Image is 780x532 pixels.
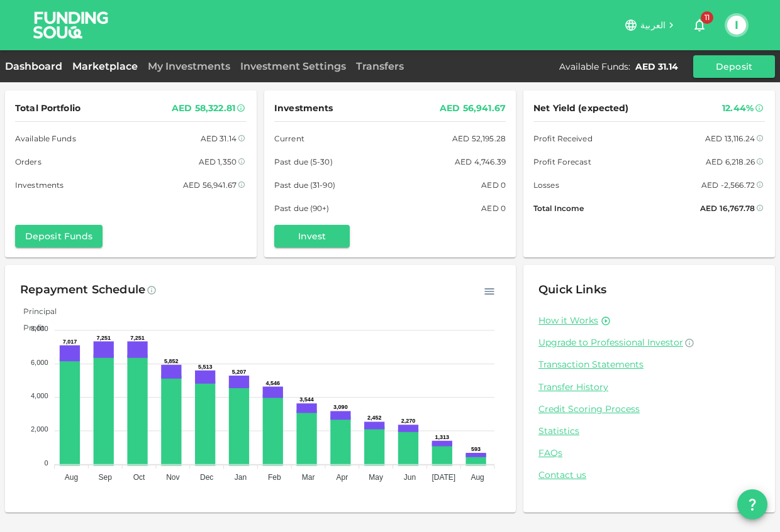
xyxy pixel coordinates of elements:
[274,155,333,168] span: Past due (5-30)
[640,19,666,31] span: العربية
[635,60,678,73] div: AED 31.14
[687,13,712,38] button: 11
[369,473,383,482] tspan: May
[452,132,506,145] div: AED 52,195.28
[201,132,237,145] div: AED 31.14
[533,202,584,215] span: Total Income
[274,132,304,145] span: Current
[143,60,235,72] a: My Investments
[31,425,48,433] tspan: 2,000
[133,473,145,482] tspan: Oct
[538,337,760,349] a: Upgrade to Professional Investor
[538,283,606,296] span: Quick Links
[31,325,48,332] tspan: 8,000
[15,155,42,168] span: Orders
[533,178,559,192] span: Losses
[432,473,455,482] tspan: [DATE]
[268,473,281,482] tspan: Feb
[31,359,48,366] tspan: 6,000
[404,473,416,482] tspan: Jun
[20,280,145,300] div: Repayment Schedule
[538,425,760,437] a: Statistics
[538,469,760,481] a: Contact us
[166,473,179,482] tspan: Nov
[235,60,351,72] a: Investment Settings
[302,473,315,482] tspan: Mar
[67,60,143,72] a: Marketplace
[727,16,746,35] button: I
[337,473,348,482] tspan: Apr
[455,155,506,168] div: AED 4,746.39
[65,473,78,482] tspan: Aug
[701,178,755,192] div: AED -2,566.72
[533,132,593,145] span: Profit Received
[538,381,760,393] a: Transfer History
[274,225,350,247] button: Invest
[15,132,76,145] span: Available Funds
[31,392,48,399] tspan: 4,000
[706,155,755,168] div: AED 6,218.26
[533,100,629,116] span: Net Yield (expected)
[737,489,767,519] button: question
[693,55,775,78] button: Deposit
[199,155,237,168] div: AED 1,350
[705,132,755,145] div: AED 13,116.24
[274,202,330,215] span: Past due (90+)
[274,178,335,192] span: Past due (31-90)
[471,473,484,482] tspan: Aug
[183,178,237,192] div: AED 56,941.67
[99,473,113,482] tspan: Sep
[14,323,45,332] span: Profit
[15,100,81,116] span: Total Portfolio
[701,11,713,24] span: 11
[15,225,103,247] button: Deposit Funds
[5,60,67,72] a: Dashboard
[722,100,754,116] div: 12.44%
[538,337,683,348] span: Upgrade to Professional Investor
[351,60,409,72] a: Transfers
[172,100,235,116] div: AED 58,322.81
[481,202,506,215] div: AED 0
[440,100,506,116] div: AED 56,941.67
[200,473,213,482] tspan: Dec
[274,100,333,116] span: Investments
[538,447,760,459] a: FAQs
[533,155,591,168] span: Profit Forecast
[538,315,598,327] a: How it Works
[15,178,64,192] span: Investments
[559,60,630,73] div: Available Funds :
[481,178,506,192] div: AED 0
[14,307,57,316] span: Principal
[538,359,760,371] a: Transaction Statements
[700,202,755,215] div: AED 16,767.78
[235,473,247,482] tspan: Jan
[538,403,760,415] a: Credit Scoring Process
[44,459,48,467] tspan: 0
